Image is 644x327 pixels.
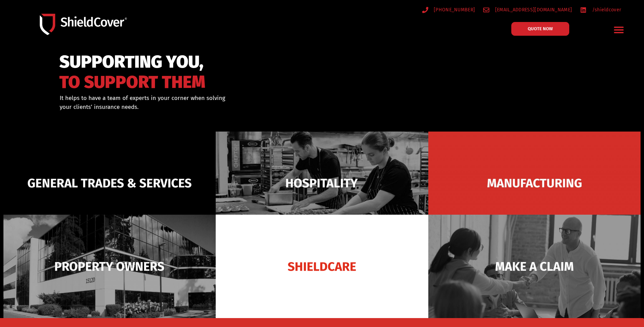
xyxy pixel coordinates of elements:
span: /shieldcover [591,5,621,14]
a: QUOTE NOW [511,22,569,36]
a: [EMAIL_ADDRESS][DOMAIN_NAME] [483,5,572,14]
a: [PHONE_NUMBER] [422,5,475,14]
p: your clients’ insurance needs. [60,103,357,112]
div: It helps to have a team of experts in your corner when solving [60,94,357,111]
span: [PHONE_NUMBER] [432,5,475,14]
div: Menu Toggle [611,22,627,38]
span: [EMAIL_ADDRESS][DOMAIN_NAME] [493,5,572,14]
a: /shieldcover [580,5,621,14]
span: SUPPORTING YOU, [59,55,205,69]
img: Shield-Cover-Underwriting-Australia-logo-full [40,14,127,35]
span: QUOTE NOW [528,26,553,31]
